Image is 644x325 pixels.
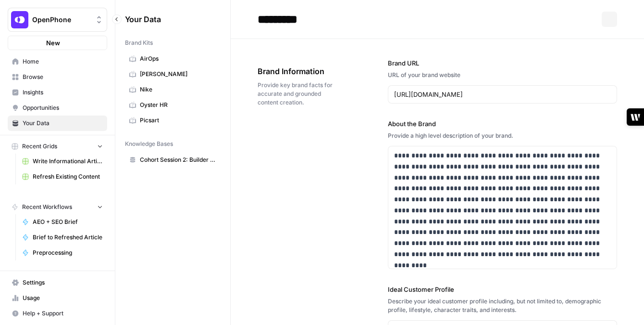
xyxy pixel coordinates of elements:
[388,58,617,68] label: Brand URL
[8,275,107,290] a: Settings
[140,116,216,125] span: Picsart
[23,119,103,128] span: Your Data
[22,203,72,211] span: Recent Workflows
[8,54,107,69] a: Home
[8,100,107,116] a: Opportunities
[18,169,107,184] a: Refresh Existing Content
[125,97,221,113] a: Oyster HR
[8,36,107,50] button: New
[125,66,221,82] a: [PERSON_NAME]
[8,85,107,100] a: Insights
[258,65,334,77] span: Brand Information
[23,73,103,81] span: Browse
[23,104,103,112] span: Opportunities
[140,101,216,109] span: Oyster HR
[388,119,617,129] label: About the Brand
[125,51,221,66] a: AirOps
[388,285,617,294] label: Ideal Customer Profile
[18,154,107,169] a: Write Informational Article
[33,233,103,242] span: Brief to Refreshed Article
[140,70,216,78] span: [PERSON_NAME]
[125,82,221,97] a: Nike
[33,218,103,226] span: AEO + SEO Brief
[23,88,103,97] span: Insights
[125,152,221,168] a: Cohort Session 2: Builder Exercise
[125,140,173,148] span: Knowledge Bases
[388,131,617,140] div: Provide a high level description of your brand.
[140,156,216,164] span: Cohort Session 2: Builder Exercise
[11,11,28,28] img: OpenPhone Logo
[8,306,107,321] button: Help + Support
[33,157,103,166] span: Write Informational Article
[388,71,617,79] div: URL of your brand website
[8,139,107,154] button: Recent Grids
[8,69,107,85] a: Browse
[125,13,209,25] span: Your Data
[140,85,216,94] span: Nike
[46,38,60,48] span: New
[18,214,107,230] a: AEO + SEO Brief
[18,245,107,260] a: Preprocessing
[125,39,153,47] span: Brand Kits
[22,142,57,151] span: Recent Grids
[8,200,107,214] button: Recent Workflows
[125,113,221,128] a: Picsart
[32,15,90,25] span: OpenPhone
[23,294,103,302] span: Usage
[23,309,103,318] span: Help + Support
[33,248,103,257] span: Preprocessing
[23,278,103,287] span: Settings
[18,230,107,245] a: Brief to Refreshed Article
[8,116,107,131] a: Your Data
[8,8,107,32] button: Workspace: OpenPhone
[33,172,103,181] span: Refresh Existing Content
[8,290,107,306] a: Usage
[140,54,216,63] span: AirOps
[388,297,617,314] div: Describe your ideal customer profile including, but not limited to, demographic profile, lifestyl...
[258,81,334,107] span: Provide key brand facts for accurate and grounded content creation.
[394,90,611,99] input: www.sundaysoccer.com
[23,57,103,66] span: Home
